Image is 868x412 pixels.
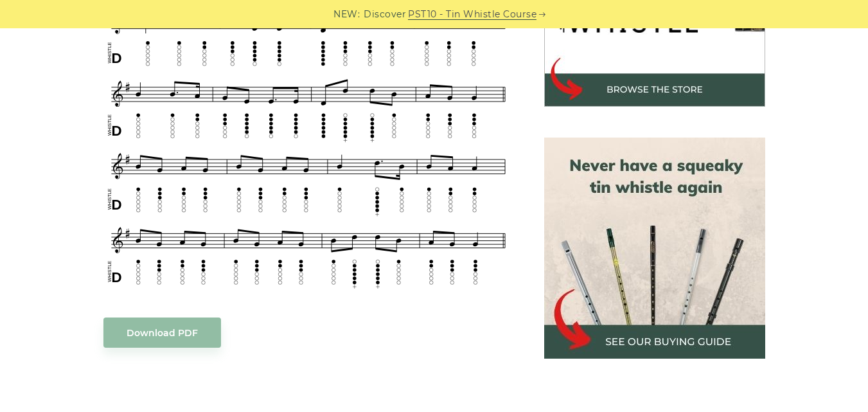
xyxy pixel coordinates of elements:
[408,7,536,22] a: PST10 - Tin Whistle Course
[544,138,765,359] img: tin whistle buying guide
[103,318,221,348] a: Download PDF
[364,7,406,22] span: Discover
[333,7,360,22] span: NEW:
